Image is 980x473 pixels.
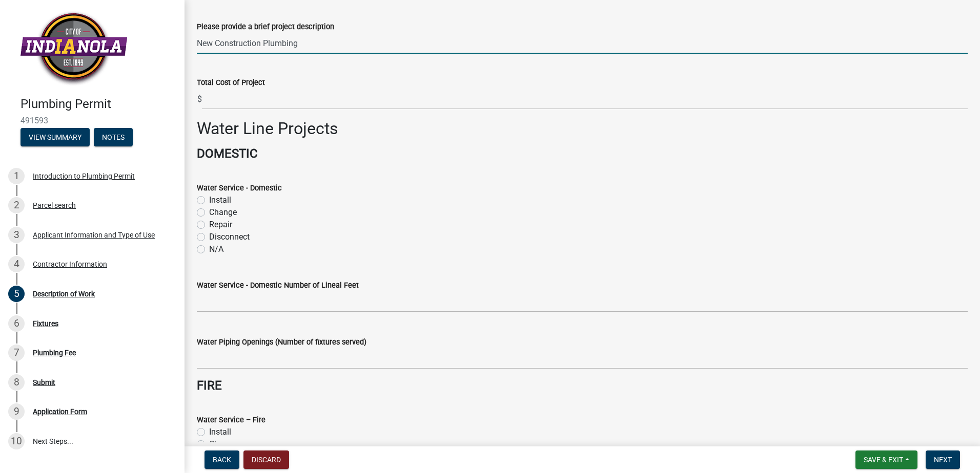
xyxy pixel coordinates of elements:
[21,11,127,86] img: City of Indianola, Iowa
[8,403,25,420] div: 9
[94,134,133,142] wm-modal-confirm: Notes
[21,116,164,125] span: 491593
[33,408,87,415] div: Application Form
[213,456,231,464] span: Back
[8,197,25,213] div: 2
[197,89,202,110] span: $
[209,438,237,450] label: Change
[209,231,250,243] label: Disconnect
[197,282,359,289] label: Water Service - Domestic Number of Lineal Feet
[8,345,25,361] div: 7
[197,79,265,87] label: Total Cost of Project
[205,450,239,469] button: Back
[33,349,76,356] div: Plumbing Fee
[8,286,25,302] div: 5
[8,256,25,272] div: 4
[33,379,55,386] div: Submit
[197,378,222,393] strong: FIRE
[8,315,25,332] div: 6
[855,450,917,469] button: Save & Exit
[209,219,232,231] label: Repair
[197,119,968,138] h2: Water Line Projects
[33,320,58,327] div: Fixtures
[926,450,960,469] button: Next
[21,134,90,142] wm-modal-confirm: Summary
[209,426,231,438] label: Install
[33,202,76,209] div: Parcel search
[8,433,25,449] div: 10
[33,261,107,268] div: Contractor Information
[197,24,334,31] label: Please provide a brief project description
[243,450,289,469] button: Discard
[94,128,133,146] button: Notes
[209,243,223,255] label: N/A
[934,456,952,464] span: Next
[209,206,237,219] label: Change
[864,456,903,464] span: Save & Exit
[209,194,231,206] label: Install
[8,227,25,243] div: 3
[33,231,155,239] div: Applicant Information and Type of Use
[8,374,25,391] div: 8
[197,339,366,346] label: Water Piping Openings (Number of fixtures served)
[197,417,266,424] label: Water Service – Fire
[197,185,282,192] label: Water Service - Domestic
[21,128,90,146] button: View Summary
[33,290,95,297] div: Description of Work
[33,173,135,180] div: Introduction to Plumbing Permit
[197,146,258,161] strong: DOMESTIC
[8,168,25,184] div: 1
[21,97,176,112] h4: Plumbing Permit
